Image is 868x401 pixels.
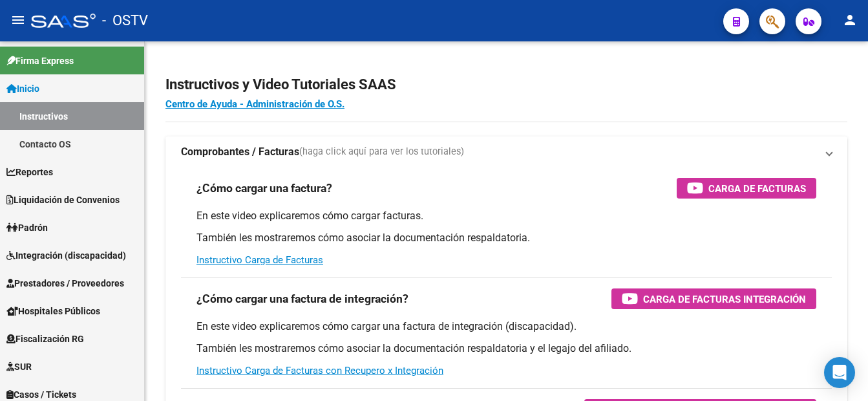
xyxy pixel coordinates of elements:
[165,98,344,110] a: Centro de Ayuda - Administración de O.S.
[6,332,84,346] span: Fiscalización RG
[196,320,816,334] p: En este video explicaremos cómo cargar una factura de integración (discapacidad).
[6,248,126,263] span: Integración (discapacidad)
[677,178,816,199] button: Carga de Facturas
[6,165,53,179] span: Reportes
[6,221,48,235] span: Padrón
[196,179,332,197] h3: ¿Cómo cargar una factura?
[196,209,816,223] p: En este video explicaremos cómo cargar facturas.
[196,290,408,308] h3: ¿Cómo cargar una factura de integración?
[10,12,26,28] mat-icon: menu
[196,365,443,376] a: Instructivo Carga de Facturas con Recupero x Integración
[299,145,464,159] span: (haga click aquí para ver los tutoriales)
[6,304,100,318] span: Hospitales Públicos
[181,145,299,159] strong: Comprobantes / Facturas
[196,341,816,356] p: También les mostraremos cómo asociar la documentación respaldatoria y el legajo del afiliado.
[824,357,855,388] div: Open Intercom Messenger
[196,254,323,266] a: Instructivo Carga de Facturas
[6,81,39,96] span: Inicio
[165,136,847,168] mat-expansion-panel-header: Comprobantes / Facturas(haga click aquí para ver los tutoriales)
[842,12,858,28] mat-icon: person
[6,276,124,290] span: Prestadores / Proveedores
[196,231,816,245] p: También les mostraremos cómo asociar la documentación respaldatoria.
[6,360,32,374] span: SUR
[102,6,148,35] span: - OSTV
[708,180,806,197] span: Carga de Facturas
[6,54,74,68] span: Firma Express
[611,288,816,309] button: Carga de Facturas Integración
[6,193,120,207] span: Liquidación de Convenios
[643,291,806,307] span: Carga de Facturas Integración
[165,72,847,97] h2: Instructivos y Video Tutoriales SAAS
